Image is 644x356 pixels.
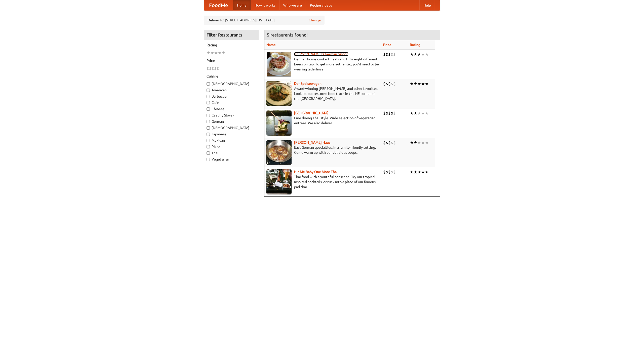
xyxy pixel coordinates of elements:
input: Chinese [207,107,210,111]
label: Mexican [207,138,256,143]
a: How it works [251,0,279,10]
li: ★ [417,52,421,57]
li: $ [393,52,396,57]
li: ★ [410,52,414,57]
h5: Price [207,58,256,63]
li: $ [393,169,396,175]
input: Czech / Slovak [207,114,210,117]
li: ★ [207,50,210,56]
li: ★ [425,52,429,57]
label: Vegetarian [207,157,256,162]
h4: Filter Restaurants [204,30,259,40]
input: Japanese [207,133,210,136]
img: esthers.jpg [266,52,292,77]
li: ★ [414,81,417,87]
label: Czech / Slovak [207,113,256,118]
li: ★ [414,110,417,116]
label: Cafe [207,100,256,105]
input: German [207,120,210,123]
label: American [207,88,256,93]
div: Deliver to: [STREET_ADDRESS][US_STATE] [204,16,325,25]
li: ★ [417,169,421,175]
li: $ [388,140,391,145]
li: $ [386,169,388,175]
p: German home-cooked meals and fifty-eight different beers on tap. To get more authentic, you'd nee... [266,57,379,72]
a: FoodMe [204,0,233,10]
ng-pluralize: 5 restaurants found! [267,32,308,37]
input: Pizza [207,145,210,148]
li: ★ [414,140,417,145]
img: kohlhaus.jpg [266,140,292,165]
li: ★ [425,81,429,87]
li: ★ [425,140,429,145]
h5: Rating [207,43,256,48]
input: American [207,89,210,92]
a: Rating [410,43,420,47]
a: [PERSON_NAME]'s German Saloon [294,52,348,56]
p: Fine dining Thai-style. Wide selection of vegetarian entrées. We also deliver. [266,115,379,126]
a: Hit Me Baby One More Thai [294,170,338,174]
a: Name [266,43,276,47]
li: $ [383,169,386,175]
a: Help [419,0,435,10]
li: $ [391,81,393,87]
label: Japanese [207,132,256,137]
li: $ [388,81,391,87]
p: Award-winning [PERSON_NAME] and other favorites. Look for our restored food truck in the NE corne... [266,86,379,101]
li: $ [383,140,386,145]
li: ★ [417,140,421,145]
li: $ [386,81,388,87]
li: ★ [417,110,421,116]
li: $ [386,140,388,145]
li: $ [393,140,396,145]
li: $ [388,110,391,116]
li: ★ [414,169,417,175]
a: Der Speisewagen [294,82,321,86]
p: East German specialties, in a family-friendly setting. Come warm up with our delicious soups. [266,145,379,155]
h5: Cuisine [207,74,256,79]
li: $ [383,81,386,87]
li: $ [391,52,393,57]
p: Thai food with a youthful bar scene. Try our tropical inspired cocktails, or tuck into a plate of... [266,174,379,189]
a: [PERSON_NAME] Haus [294,140,330,144]
li: ★ [222,50,225,56]
a: Home [233,0,251,10]
li: $ [383,52,386,57]
label: Chinese [207,106,256,111]
li: ★ [410,140,414,145]
li: ★ [417,81,421,87]
label: [DEMOGRAPHIC_DATA] [207,81,256,86]
li: ★ [421,81,425,87]
li: ★ [410,81,414,87]
a: Recipe videos [306,0,336,10]
img: babythai.jpg [266,169,292,194]
li: $ [393,81,396,87]
li: ★ [410,169,414,175]
li: ★ [421,52,425,57]
li: $ [386,52,388,57]
li: ★ [425,110,429,116]
li: $ [214,66,217,71]
li: $ [209,66,212,71]
a: [GEOGRAPHIC_DATA] [294,111,329,115]
li: ★ [421,110,425,116]
li: $ [383,110,386,116]
li: $ [212,66,214,71]
li: $ [207,66,209,71]
label: Barbecue [207,94,256,99]
img: satay.jpg [266,110,292,136]
li: ★ [421,169,425,175]
li: $ [393,110,396,116]
input: [DEMOGRAPHIC_DATA] [207,82,210,86]
li: $ [388,52,391,57]
input: [DEMOGRAPHIC_DATA] [207,126,210,130]
label: German [207,119,256,124]
li: ★ [218,50,222,56]
li: ★ [214,50,218,56]
input: Vegetarian [207,158,210,161]
label: Thai [207,150,256,155]
li: ★ [414,52,417,57]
